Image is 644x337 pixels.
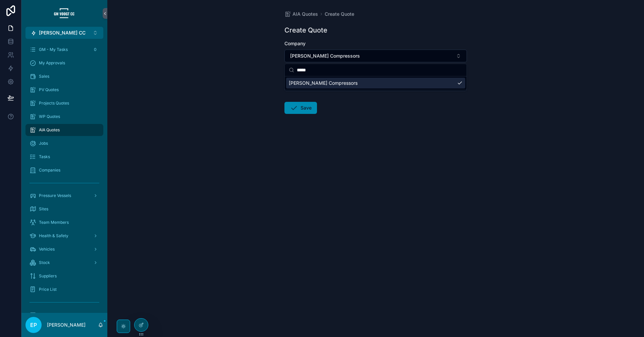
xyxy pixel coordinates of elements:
span: WP Quotes [39,114,60,119]
span: Pressure Vessels [39,193,71,198]
a: My Approvals [25,57,103,69]
a: Tasks [25,151,103,163]
button: Save [284,102,317,114]
a: AIA Quotes [284,11,318,17]
img: App logo [54,8,75,19]
a: Sites [25,203,103,215]
a: Jobs [25,137,103,149]
div: Suggestions [285,76,467,90]
div: 0 [91,46,99,54]
h1: Create Quote [284,25,327,35]
p: [PERSON_NAME] [47,322,86,328]
span: Company [284,41,306,46]
button: Select Button [25,27,103,39]
span: [PERSON_NAME] Compressors [290,53,360,59]
span: Sales [39,74,49,79]
div: scrollable content [21,39,107,313]
button: Select Button [284,50,467,62]
span: Stock [39,260,50,265]
a: Create Quote [325,11,354,17]
span: Tasks [39,154,50,159]
span: Sites [39,206,48,212]
span: Health & Safety [39,233,68,239]
span: Tracking [39,312,56,318]
span: Vehicles [39,247,55,252]
span: AIA Quotes [39,127,60,133]
span: AIA Quotes [292,11,318,17]
span: GM - My Tasks [39,47,68,52]
a: GM - My Tasks0 [25,44,103,56]
a: Tracking [25,309,103,321]
span: Jobs [39,141,48,146]
span: Suppliers [39,273,57,279]
a: Stock [25,257,103,269]
span: Price List [39,287,57,292]
span: EP [30,321,37,329]
span: Companies [39,167,60,173]
a: Vehicles [25,243,103,255]
span: PV Quotes [39,87,59,92]
a: Price List [25,283,103,295]
a: Health & Safety [25,230,103,242]
span: [PERSON_NAME] Compressors [289,80,358,86]
a: PV Quotes [25,84,103,96]
span: My Approvals [39,60,65,66]
a: Sales [25,70,103,82]
a: WP Quotes [25,111,103,123]
a: Team Members [25,216,103,228]
a: Projects Quotes [25,97,103,109]
a: Companies [25,164,103,176]
span: [PERSON_NAME] CC [39,29,86,36]
a: AIA Quotes [25,124,103,136]
a: Suppliers [25,270,103,282]
span: Team Members [39,220,69,225]
a: Pressure Vessels [25,190,103,202]
span: Projects Quotes [39,100,69,106]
